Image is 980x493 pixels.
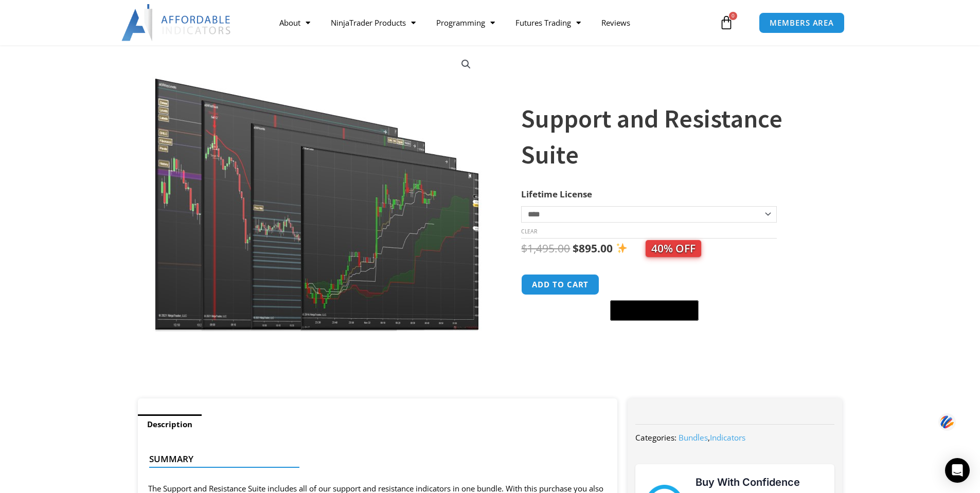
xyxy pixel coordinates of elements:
label: Lifetime License [521,188,592,200]
button: Buy with GPay [610,300,699,321]
bdi: 1,495.00 [521,241,570,255]
h1: Support and Resistance Suite [521,101,822,173]
span: Categories: [635,432,676,443]
div: Open Intercom Messenger [945,458,970,483]
span: $ [573,241,579,255]
a: NinjaTrader Products [320,11,426,34]
span: 40% OFF [646,240,701,257]
a: 0 [704,8,749,38]
img: Support and Resistance Suite 1 [152,47,483,332]
a: Bundles [679,432,708,443]
a: Programming [426,11,505,34]
span: , [679,432,745,443]
a: About [269,11,320,34]
a: Clear options [521,228,537,235]
span: 0 [729,12,737,20]
a: Indicators [710,432,745,443]
h4: Summary [149,454,598,464]
span: MEMBERS AREA [770,19,834,27]
h3: Buy With Confidence [696,474,824,490]
a: View full-screen image gallery [457,55,475,74]
iframe: PayPal Message 1 [521,327,822,336]
a: MEMBERS AREA [759,12,845,33]
img: LogoAI | Affordable Indicators – NinjaTrader [121,4,232,41]
iframe: Secure express checkout frame [608,272,701,297]
img: svg+xml;base64,PHN2ZyB3aWR0aD0iNDQiIGhlaWdodD0iNDQiIHZpZXdCb3g9IjAgMCA0NCA0NCIgZmlsbD0ibm9uZSIgeG... [938,412,956,431]
a: Reviews [591,11,640,34]
a: Description [138,414,202,434]
bdi: 895.00 [573,241,613,255]
span: $ [521,241,527,255]
img: ✨ [616,243,627,253]
a: Futures Trading [505,11,591,34]
button: Add to cart [521,274,599,295]
nav: Menu [269,11,717,34]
